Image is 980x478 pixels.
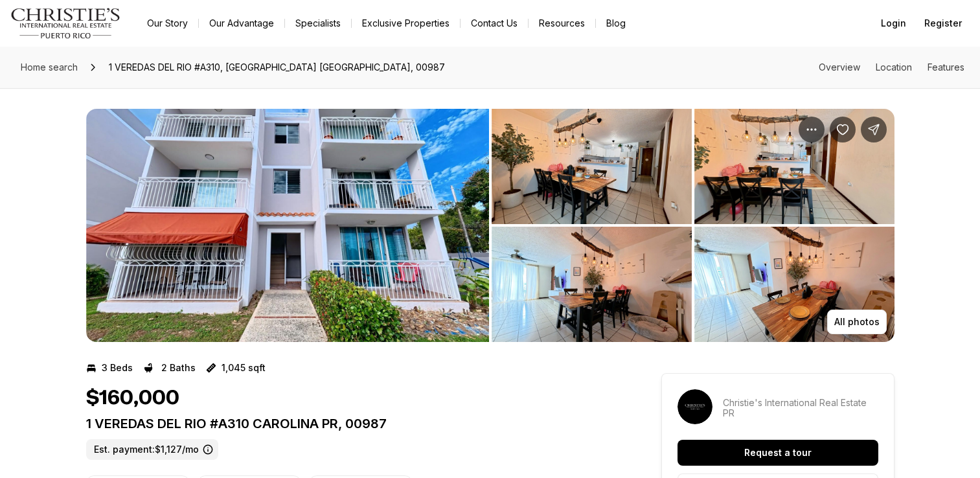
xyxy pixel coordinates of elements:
a: Home search [16,57,83,78]
p: Christie's International Real Estate PR [723,398,878,418]
h1: $160,000 [86,386,179,411]
button: Property options [799,117,825,142]
p: 1,045 sqft [222,363,266,373]
a: Our Story [137,14,198,32]
a: Specialists [285,14,351,32]
img: logo [10,8,121,39]
button: View image gallery [492,227,692,342]
a: Our Advantage [199,14,284,32]
nav: Page section menu [819,62,964,73]
button: Register [917,10,970,36]
span: Register [924,18,962,28]
button: View image gallery [86,109,489,342]
li: 2 of 8 [492,109,895,342]
div: Listing Photos [86,109,895,342]
a: Resources [529,14,595,32]
button: Share Property: 1 VEREDAS DEL RIO #A310 [861,117,887,142]
button: Contact Us [461,14,528,32]
p: 2 Baths [161,363,196,373]
p: 1 VEREDAS DEL RIO #A310 CAROLINA PR, 00987 [86,416,615,431]
a: Skip to: Features [928,62,964,73]
p: Request a tour [744,448,812,458]
a: Exclusive Properties [352,14,460,32]
span: 1 VEREDAS DEL RIO #A310, [GEOGRAPHIC_DATA] [GEOGRAPHIC_DATA], 00987 [104,57,450,78]
button: Save Property: 1 VEREDAS DEL RIO #A310 [830,117,856,142]
label: Est. payment: $1,127/mo [86,439,218,460]
button: All photos [827,310,887,334]
span: Login [881,18,906,28]
span: Home search [21,62,78,73]
button: Login [873,10,914,36]
a: Blog [596,14,636,32]
button: View image gallery [694,227,895,342]
button: View image gallery [694,109,895,224]
a: Skip to: Overview [819,62,860,73]
a: Skip to: Location [876,62,912,73]
button: View image gallery [492,109,692,224]
button: Request a tour [678,440,878,466]
p: 3 Beds [102,363,133,373]
li: 1 of 8 [86,109,489,342]
p: All photos [834,317,880,327]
